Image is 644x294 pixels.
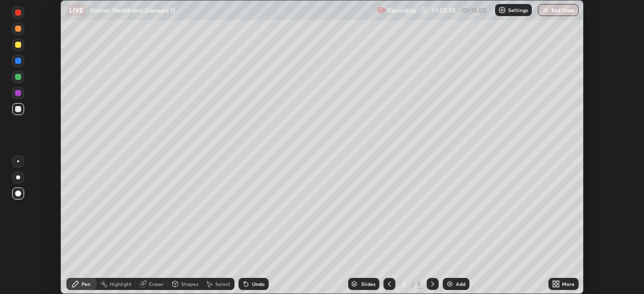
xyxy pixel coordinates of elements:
[508,8,528,13] p: Settings
[110,281,132,286] div: Highlight
[387,7,416,14] p: Recording
[562,281,575,286] div: More
[149,281,164,286] div: Eraser
[412,281,415,287] div: /
[82,281,91,286] div: Pen
[90,6,175,14] p: Human Health and Diseases 11
[446,280,454,288] img: add-slide-button
[361,281,375,286] div: Slides
[541,6,549,14] img: end-class-cross
[399,281,410,287] div: 5
[377,6,385,14] img: recording.375f2c34.svg
[538,4,579,16] button: End Class
[252,281,265,286] div: Undo
[69,6,83,14] p: LIVE
[498,6,506,14] img: class-settings-icons
[456,281,465,286] div: Add
[417,279,423,288] div: 5
[181,281,198,286] div: Shapes
[215,281,230,286] div: Select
